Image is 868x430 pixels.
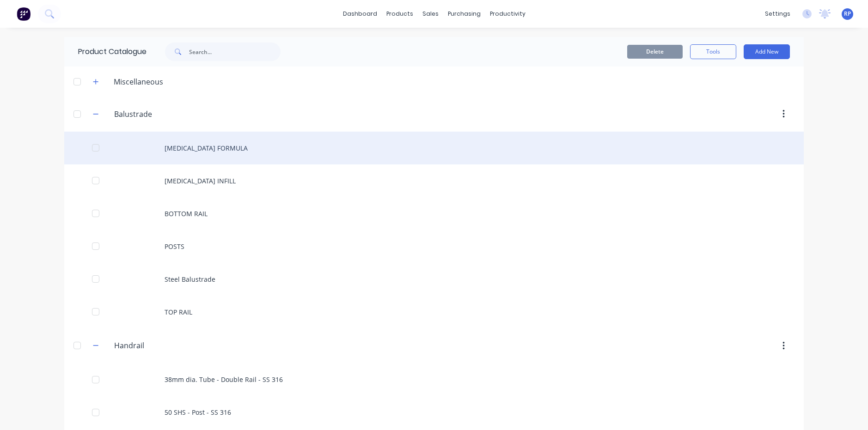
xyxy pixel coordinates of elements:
div: sales [418,7,443,21]
div: Miscellaneous [106,76,171,87]
div: [MEDICAL_DATA] FORMULA [64,132,804,164]
div: settings [760,7,795,21]
div: POSTS [64,230,804,263]
button: Add New [744,44,790,59]
img: Factory [17,7,31,21]
div: Steel Balustrade [64,263,804,296]
span: RP [844,10,851,18]
div: purchasing [443,7,485,21]
div: [MEDICAL_DATA] INFILL [64,164,804,197]
button: Delete [627,45,683,59]
input: Search... [189,42,281,61]
div: 50 SHS - Post - SS 316 [64,396,804,429]
div: productivity [485,7,530,21]
div: 38mm dia. Tube - Double Rail - SS 316 [64,363,804,396]
div: Product Catalogue [64,37,147,67]
div: TOP RAIL [64,296,804,328]
button: Tools [690,44,736,59]
div: BOTTOM RAIL [64,197,804,230]
input: Enter category name [114,109,224,120]
input: Enter category name [114,340,224,351]
div: products [382,7,418,21]
a: dashboard [338,7,382,21]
